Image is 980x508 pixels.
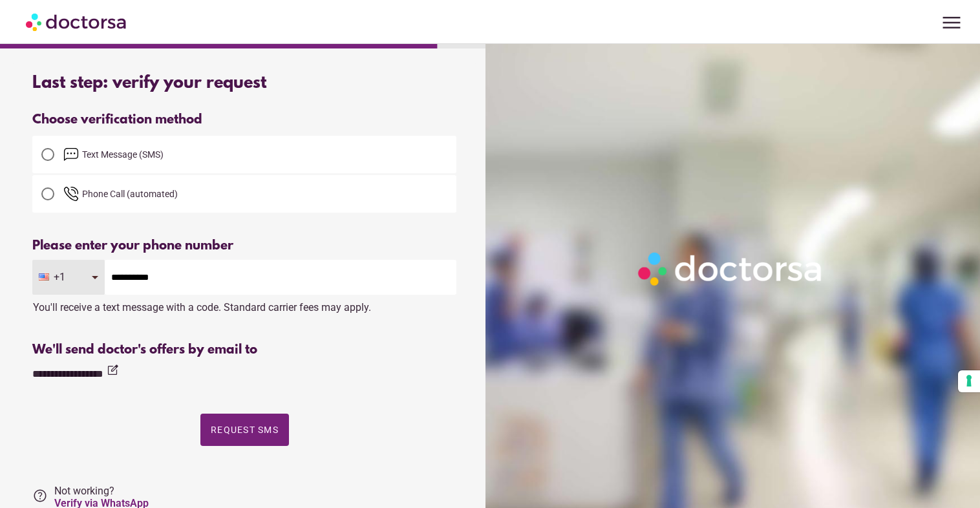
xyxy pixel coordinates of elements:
[26,7,128,36] img: Doctorsa.com
[958,370,980,392] button: Your consent preferences for tracking technologies
[32,238,456,253] div: Please enter your phone number
[32,112,456,127] div: Choose verification method
[106,364,119,377] i: edit_square
[54,271,80,283] span: +1
[939,10,964,35] span: menu
[32,488,48,503] i: help
[633,247,829,291] img: Logo-Doctorsa-trans-White-partial-flat.png
[63,186,79,202] img: phone
[82,149,164,160] span: Text Message (SMS)
[200,414,289,446] button: Request SMS
[32,295,456,313] div: You'll receive a text message with a code. Standard carrier fees may apply.
[82,189,178,199] span: Phone Call (automated)
[63,147,79,162] img: email
[32,343,456,357] div: We'll send doctor's offers by email to
[32,74,456,93] div: Last step: verify your request
[211,425,279,435] span: Request SMS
